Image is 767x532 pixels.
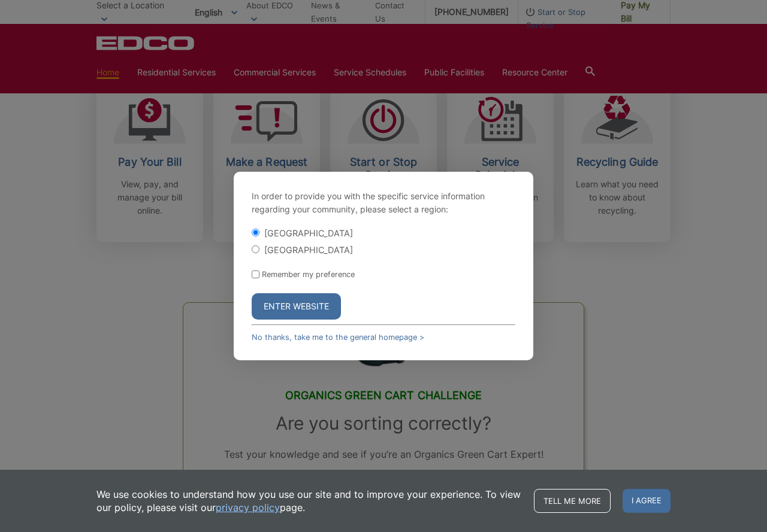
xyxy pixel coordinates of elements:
[623,489,671,513] span: I agree
[252,190,515,216] p: In order to provide you with the specific service information regarding your community, please se...
[96,488,522,514] p: We use cookies to understand how you use our site and to improve your experience. To view our pol...
[264,228,353,238] label: [GEOGRAPHIC_DATA]
[252,333,424,342] a: No thanks, take me to the general homepage >
[262,270,355,279] label: Remember my preference
[534,489,611,513] a: Tell me more
[216,501,280,514] a: privacy policy
[252,293,341,320] button: Enter Website
[264,245,353,255] label: [GEOGRAPHIC_DATA]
